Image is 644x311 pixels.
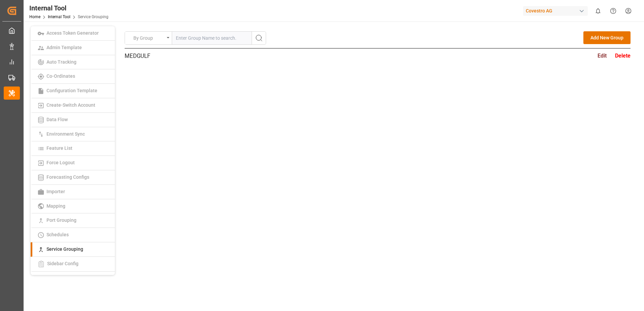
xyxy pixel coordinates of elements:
span: Access Token Generator [44,30,101,36]
button: search button [252,32,266,44]
div: By Group [132,33,165,43]
span: Port Grouping [44,217,78,223]
span: Service Grouping [44,246,85,252]
button: open menu [125,32,172,44]
a: Environment Sync [31,127,115,142]
button: show 0 new notifications [590,3,606,19]
a: Port Grouping [31,213,115,228]
a: Feature List [31,141,115,156]
span: Feature List [44,145,74,151]
span: Auto Tracking [44,59,78,65]
div: Covestro AG [523,6,588,16]
a: Sidebar Config [31,257,115,272]
a: Service Grouping [31,242,115,257]
button: Covestro AG [523,4,590,17]
a: Mapping [31,199,115,214]
span: Forecasting Configs [44,174,91,180]
a: Create-Switch Account [31,98,115,113]
a: Data Flow [31,113,115,127]
a: Internal Tool [48,14,70,19]
a: Importer [31,185,115,199]
span: Importer [44,189,67,194]
button: Add New Group [583,31,631,44]
a: Auto Tracking [31,55,115,70]
span: Create-Switch Account [44,102,97,108]
a: Admin Template [31,41,115,55]
button: Help Center [606,3,621,19]
span: Sidebar Config [45,261,80,266]
span: Co-Ordinates [44,73,77,79]
span: Configuration Template [44,88,99,93]
span: Admin Template [44,45,84,50]
span: Force Logout [44,160,77,165]
p: MEDGULF [125,52,219,60]
a: Solution Management [31,272,115,287]
input: Enter Group Name to search. [172,32,252,44]
a: Force Logout [31,156,115,170]
a: Configuration Template [31,84,115,98]
div: Edit [598,52,607,60]
div: Delete [615,52,631,60]
a: Forecasting Configs [31,170,115,185]
div: Internal Tool [29,3,108,13]
a: Home [29,14,40,19]
a: Co-Ordinates [31,69,115,84]
span: Schedules [44,232,71,237]
a: Schedules [31,228,115,242]
a: Access Token Generator [31,26,115,41]
span: Environment Sync [44,131,87,137]
span: Mapping [44,203,67,209]
span: Data Flow [44,117,70,122]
